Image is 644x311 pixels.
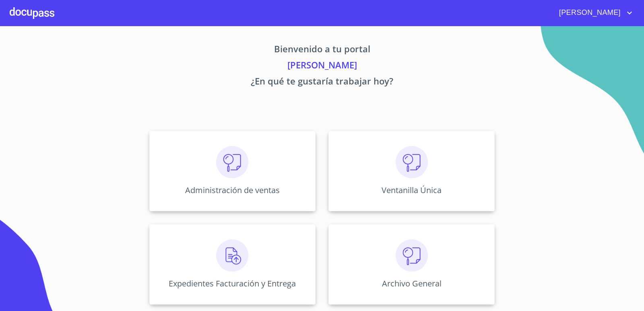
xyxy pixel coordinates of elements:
p: Administración de ventas [185,185,280,196]
button: account of current user [553,6,634,19]
img: consulta.png [396,146,428,178]
img: consulta.png [396,239,428,272]
p: ¿En qué te gustaría trabajar hoy? [74,74,570,91]
img: carga.png [216,239,248,272]
p: Expedientes Facturación y Entrega [169,278,296,289]
p: Archivo General [382,278,442,289]
p: [PERSON_NAME] [74,58,570,74]
p: Ventanilla Única [382,185,442,196]
img: consulta.png [216,146,248,178]
span: [PERSON_NAME] [553,6,625,19]
p: Bienvenido a tu portal [74,42,570,58]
